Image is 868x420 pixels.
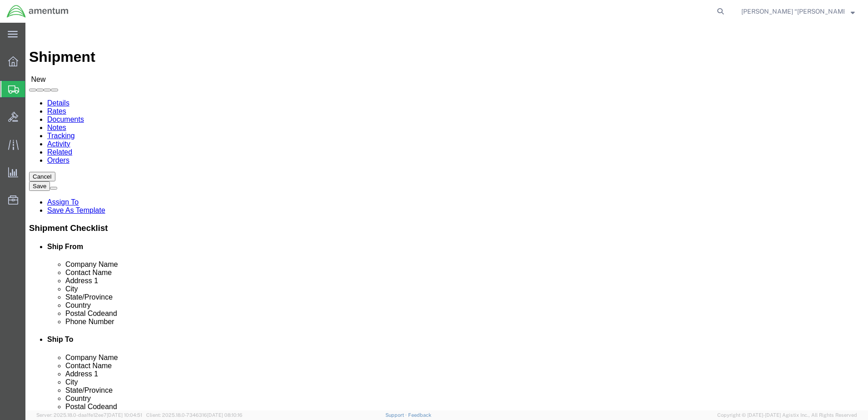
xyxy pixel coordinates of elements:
a: Feedback [408,412,431,418]
span: [DATE] 08:10:16 [207,412,242,418]
a: Support [385,412,408,418]
span: Client: 2025.18.0-7346316 [146,412,242,418]
img: logo [6,5,69,18]
iframe: FS Legacy Container [25,23,868,410]
span: Copyright © [DATE]-[DATE] Agistix Inc., All Rights Reserved [717,411,857,419]
button: [PERSON_NAME] “[PERSON_NAME]” [PERSON_NAME] [741,6,855,17]
span: Courtney “Levi” Rabel [741,6,844,16]
span: [DATE] 10:04:51 [107,412,142,418]
span: Server: 2025.18.0-daa1fe12ee7 [36,412,142,418]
